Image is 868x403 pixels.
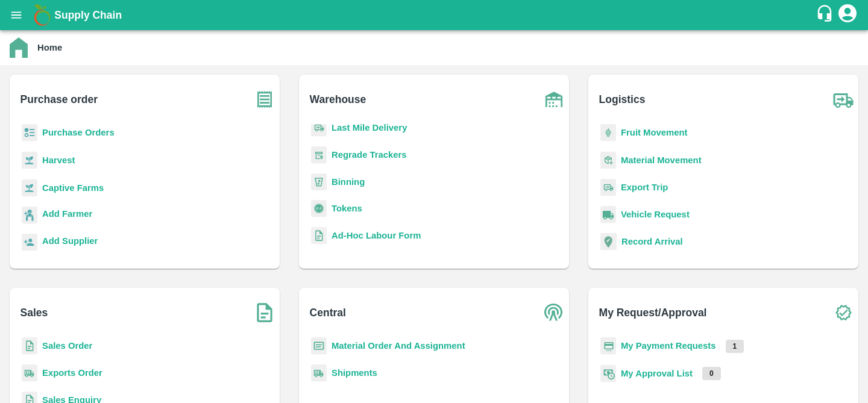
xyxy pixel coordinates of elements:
img: central [539,298,569,328]
b: Home [37,43,62,52]
a: Shipments [332,368,377,378]
img: recordArrival [600,233,617,250]
img: bin [311,173,327,190]
a: Purchase Orders [42,128,115,137]
a: Record Arrival [621,237,683,246]
a: Export Trip [621,183,668,192]
a: Material Movement [621,155,702,165]
b: Warehouse [310,91,366,108]
img: tokens [311,200,327,217]
a: Captive Farms [42,183,104,193]
b: Add Farmer [42,209,92,219]
a: Exports Order [42,368,102,378]
img: reciept [22,124,37,142]
img: supplier [22,234,37,251]
a: My Approval List [621,369,693,378]
a: Add Farmer [42,207,92,223]
img: delivery [311,119,327,137]
div: customer-support [816,4,837,26]
a: Supply Chain [54,7,816,23]
img: sales [311,227,327,245]
b: My Request/Approval [599,304,707,321]
img: fruit [600,124,616,142]
a: Add Supplier [42,234,98,251]
img: shipments [22,364,37,382]
b: Central [310,304,346,321]
img: whTracker [311,146,327,164]
a: Harvest [42,155,75,165]
img: material [600,151,616,169]
a: Material Order And Assignment [332,341,465,351]
a: Binning [332,177,365,187]
img: purchase [250,84,280,114]
img: harvest [22,151,37,169]
img: vehicle [600,206,616,223]
div: account of current user [837,2,858,28]
a: Fruit Movement [621,128,688,137]
b: Purchase order [20,91,98,108]
img: truck [828,84,858,114]
p: 0 [702,367,721,380]
button: open drawer [2,1,30,29]
img: check [828,298,858,328]
img: approval [600,364,616,383]
img: harvest [22,179,37,197]
a: Ad-Hoc Labour Form [332,231,421,240]
a: Sales Order [42,341,92,351]
img: soSales [250,298,280,328]
b: Sales [20,304,48,321]
img: payment [600,337,616,355]
img: farmer [22,207,37,224]
a: Last Mile Delivery [332,123,407,133]
img: home [10,37,28,58]
b: Supply Chain [54,9,122,21]
b: Logistics [599,91,646,108]
a: Vehicle Request [621,210,690,219]
b: Add Supplier [42,236,98,246]
img: warehouse [539,84,569,114]
a: My Payment Requests [621,341,716,351]
img: sales [22,337,37,355]
p: 1 [726,340,744,353]
img: logo [30,3,54,27]
a: Regrade Trackers [332,150,407,160]
img: centralMaterial [311,337,327,355]
a: Tokens [332,204,362,213]
img: shipments [311,364,327,382]
img: delivery [600,179,616,196]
